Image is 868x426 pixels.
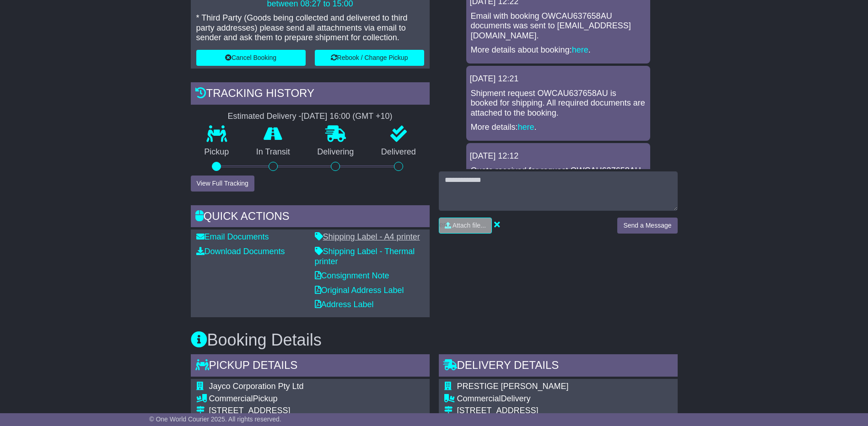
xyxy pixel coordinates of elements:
[617,218,677,234] button: Send a Message
[457,394,664,404] div: Delivery
[191,82,430,107] div: Tracking history
[196,50,306,66] button: Cancel Booking
[209,406,385,416] div: [STREET_ADDRESS]
[191,112,430,122] div: Estimated Delivery -
[315,50,424,66] button: Rebook / Change Pickup
[471,11,646,41] p: Email with booking OWCAU637658AU documents was sent to [EMAIL_ADDRESS][DOMAIN_NAME].
[191,354,430,379] div: Pickup Details
[196,247,285,256] a: Download Documents
[302,112,393,122] div: [DATE] 16:00 (GMT +10)
[572,45,588,54] a: here
[471,45,646,55] p: More details about booking: .
[315,271,389,280] a: Consignment Note
[471,166,646,176] p: Quote received for request OWCAU637658AU.
[457,394,501,403] span: Commercial
[518,122,534,132] a: here
[243,147,304,157] p: In Transit
[457,406,664,416] div: [STREET_ADDRESS]
[149,415,281,423] span: © One World Courier 2025. All rights reserved.
[439,354,678,379] div: Delivery Details
[315,232,420,241] a: Shipping Label - A4 printer
[191,331,678,349] h3: Booking Details
[315,286,404,295] a: Original Address Label
[470,74,647,84] div: [DATE] 12:21
[209,382,304,391] span: Jayco Corporation Pty Ltd
[315,300,374,309] a: Address Label
[471,122,646,133] p: More details: .
[191,205,430,230] div: Quick Actions
[304,147,368,157] p: Delivering
[191,147,243,157] p: Pickup
[196,13,424,43] p: * Third Party (Goods being collected and delivered to third party addresses) please send all atta...
[457,382,569,391] span: PRESTIGE [PERSON_NAME]
[367,147,430,157] p: Delivered
[196,232,269,241] a: Email Documents
[209,394,385,404] div: Pickup
[191,176,254,192] button: View Full Tracking
[470,151,647,161] div: [DATE] 12:12
[471,89,646,118] p: Shipment request OWCAU637658AU is booked for shipping. All required documents are attached to the...
[315,247,415,266] a: Shipping Label - Thermal printer
[209,394,253,403] span: Commercial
